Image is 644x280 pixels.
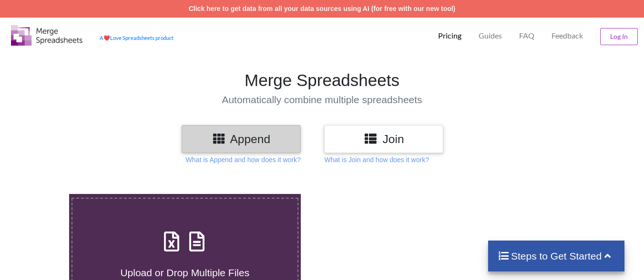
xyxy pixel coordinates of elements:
[552,32,583,39] span: Feedback
[519,31,534,41] p: FAQ
[186,155,301,164] p: What is Append and how does it work?
[498,250,615,262] h4: Steps to Get Started
[438,31,461,41] p: Pricing
[100,35,174,41] a: AheartLove Spreadsheets product
[479,31,502,41] p: Guides
[189,132,294,146] h3: Append
[103,35,110,41] span: heart
[331,132,436,146] h3: Join
[600,28,638,45] button: Log In
[11,25,82,46] img: Logo.png
[189,5,456,12] a: Click here to get data from all your data sources using AI (for free with our new tool)
[324,155,429,164] p: What is Join and how does it work?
